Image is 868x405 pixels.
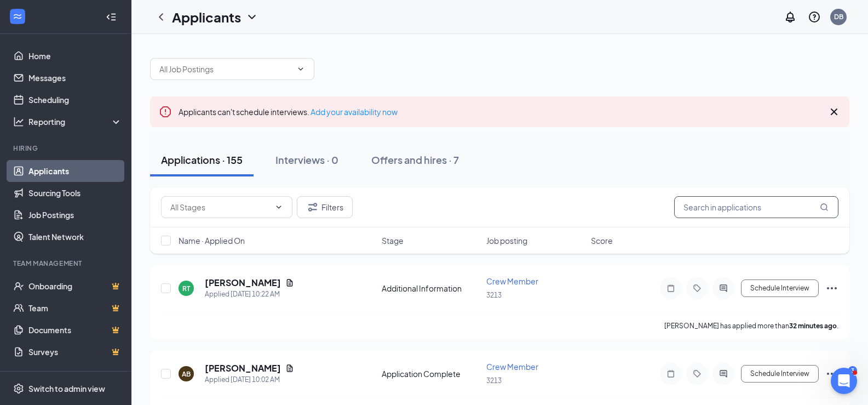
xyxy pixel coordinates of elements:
[205,374,294,385] div: Applied [DATE] 10:02 AM
[591,235,613,246] span: Score
[13,116,24,127] svg: Analysis
[285,278,294,287] svg: Document
[831,368,857,394] iframe: Intercom live chat
[834,12,843,21] div: DB
[28,160,122,182] a: Applicants
[848,366,857,375] div: 3
[28,182,122,204] a: Sourcing Tools
[28,275,122,297] a: OnboardingCrown
[245,10,258,24] svg: ChevronDown
[179,107,398,117] span: Applicants can't schedule interviews.
[28,319,122,341] a: DocumentsCrown
[664,321,838,330] p: [PERSON_NAME] has applied more than .
[808,10,821,24] svg: QuestionInfo
[13,383,24,394] svg: Settings
[28,204,122,226] a: Job Postings
[825,367,838,380] svg: Ellipses
[296,65,305,73] svg: ChevronDown
[28,67,122,89] a: Messages
[13,144,120,153] div: Hiring
[106,12,117,22] svg: Collapse
[205,362,281,374] h5: [PERSON_NAME]
[297,196,353,218] button: Filter Filters
[741,279,819,297] button: Schedule Interview
[182,284,190,293] div: RT
[382,235,404,246] span: Stage
[205,277,281,289] h5: [PERSON_NAME]
[161,153,243,167] div: Applications · 155
[486,291,502,299] span: 3213
[159,105,172,118] svg: Error
[28,383,105,394] div: Switch to admin view
[12,11,23,22] svg: WorkstreamLogo
[382,368,480,379] div: Application Complete
[154,10,168,24] svg: ChevronLeft
[789,322,837,330] b: 32 minutes ago
[182,369,191,379] div: AB
[717,369,730,378] svg: ActiveChat
[170,201,270,213] input: All Stages
[674,196,838,218] input: Search in applications
[827,105,841,118] svg: Cross
[382,283,480,294] div: Additional Information
[486,362,538,372] span: Crew Member
[691,369,704,378] svg: Tag
[205,289,294,300] div: Applied [DATE] 10:22 AM
[691,284,704,293] svg: Tag
[664,369,677,378] svg: Note
[825,282,838,295] svg: Ellipses
[486,377,502,385] span: 3213
[717,284,730,293] svg: ActiveChat
[311,107,398,117] a: Add your availability now
[486,235,527,246] span: Job posting
[784,10,797,24] svg: Notifications
[28,341,122,363] a: SurveysCrown
[275,153,338,167] div: Interviews · 0
[28,116,123,127] div: Reporting
[179,235,245,246] span: Name · Applied On
[28,226,122,248] a: Talent Network
[820,203,829,212] svg: MagnifyingGlass
[13,259,120,268] div: Team Management
[741,365,819,383] button: Schedule Interview
[306,201,319,214] svg: Filter
[159,63,292,75] input: All Job Postings
[486,276,538,286] span: Crew Member
[172,8,241,26] h1: Applicants
[28,297,122,319] a: TeamCrown
[371,153,459,167] div: Offers and hires · 7
[664,284,677,293] svg: Note
[28,89,122,111] a: Scheduling
[285,364,294,373] svg: Document
[28,45,122,67] a: Home
[274,203,283,212] svg: ChevronDown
